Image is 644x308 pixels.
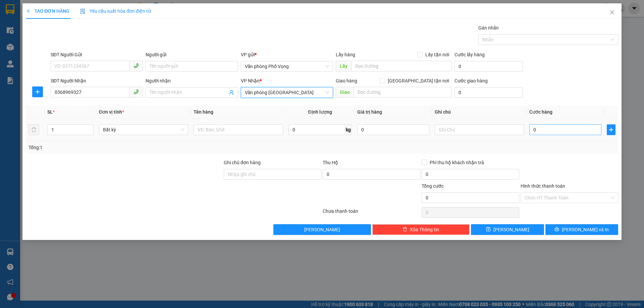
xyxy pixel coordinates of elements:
[562,226,609,233] span: [PERSON_NAME] và In
[402,227,407,232] span: delete
[357,124,429,135] input: 0
[32,86,43,97] button: plus
[146,51,238,58] div: Người gửi
[99,109,124,115] span: Đơn vị tính
[224,160,261,165] label: Ghi chú đơn hàng
[146,77,238,84] div: Người nhận
[521,183,565,189] label: Hình thức thanh toán
[357,109,382,115] span: Giá trị hàng
[245,61,329,71] span: Văn phòng Phố Vọng
[336,87,354,98] span: Giao
[486,227,491,232] span: save
[29,144,249,151] div: Tổng: 1
[194,109,213,115] span: Tên hàng
[603,3,622,22] button: Close
[133,63,139,68] span: phone
[422,183,444,189] span: Tổng cước
[245,87,329,98] span: Văn phòng Ninh Bình
[336,78,357,83] span: Giao hàng
[427,159,487,166] span: Phí thu hộ khách nhận trả
[323,160,338,165] span: Thu Hộ
[273,224,371,235] button: [PERSON_NAME]
[47,109,53,115] span: SL
[432,106,527,119] th: Ghi chú
[454,78,488,83] label: Cước giao hàng
[26,8,69,14] span: TẠO ĐƠN HÀNG
[354,87,452,98] input: Dọc đường
[345,124,352,135] span: kg
[322,207,421,219] div: Chưa thanh toán
[80,9,86,14] img: icon
[423,51,452,58] span: Lấy tận nơi
[33,89,43,95] span: plus
[336,61,351,71] span: Lấy
[304,226,340,233] span: [PERSON_NAME]
[545,224,618,235] button: printer[PERSON_NAME] và In
[529,109,552,115] span: Cước hàng
[385,77,452,84] span: [GEOGRAPHIC_DATA] tận nơi
[51,51,143,58] div: SĐT Người Gửi
[308,109,332,115] span: Định lượng
[103,125,184,135] span: Bất kỳ
[471,224,544,235] button: save[PERSON_NAME]
[241,51,333,58] div: VP gửi
[51,77,143,84] div: SĐT Người Nhận
[478,25,499,30] label: Gán nhãn
[241,78,260,83] span: VP Nhận
[607,127,615,132] span: plus
[454,52,485,57] label: Cước lấy hàng
[224,169,321,180] input: Ghi chú đơn hàng
[454,61,523,72] input: Cước lấy hàng
[229,90,234,95] span: user-add
[435,124,524,135] input: Ghi Chú
[80,8,151,14] span: Yêu cầu xuất hóa đơn điện tử
[493,226,529,233] span: [PERSON_NAME]
[410,226,439,233] span: Xóa Thông tin
[194,124,283,135] input: VD: Bàn, Ghế
[336,52,355,57] span: Lấy hàng
[609,10,615,15] span: close
[29,124,39,135] button: delete
[372,224,470,235] button: deleteXóa Thông tin
[454,87,523,98] input: Cước giao hàng
[26,9,31,13] span: plus
[554,227,559,232] span: printer
[351,61,452,71] input: Dọc đường
[133,89,139,95] span: phone
[607,124,615,135] button: plus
